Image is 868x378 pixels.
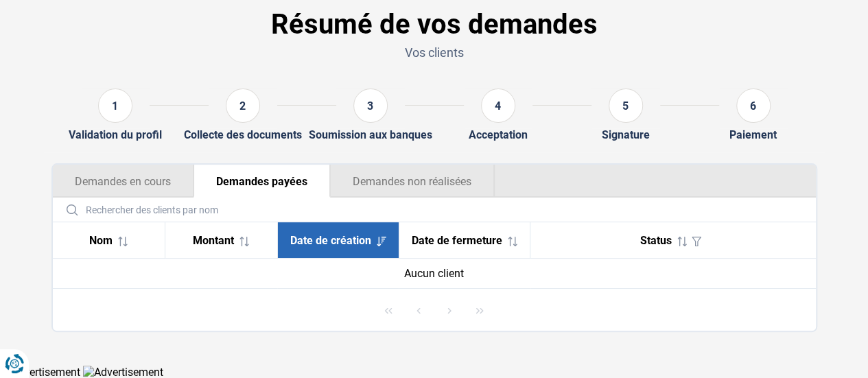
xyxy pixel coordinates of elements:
[184,128,302,141] div: Collecte des documents
[736,88,771,123] div: 6
[69,128,162,141] div: Validation du profil
[729,128,777,141] div: Paiement
[412,234,502,247] span: Date de fermeture
[469,128,528,141] div: Acceptation
[375,296,402,324] button: First Page
[58,198,810,222] input: Rechercher des clients par nom
[405,296,432,324] button: Previous Page
[353,88,388,123] div: 3
[53,165,193,198] button: Demandes en cours
[193,234,234,247] span: Montant
[64,267,805,280] div: Aucun client
[51,8,817,41] h1: Résumé de vos demandes
[640,234,672,247] span: Status
[481,88,515,123] div: 4
[226,88,260,123] div: 2
[466,296,493,324] button: Last Page
[602,128,650,141] div: Signature
[98,88,132,123] div: 1
[309,128,432,141] div: Soumission aux banques
[290,234,371,247] span: Date de création
[609,88,643,123] div: 5
[89,234,113,247] span: Nom
[51,44,817,61] p: Vos clients
[193,165,330,198] button: Demandes payées
[436,296,463,324] button: Next Page
[330,165,495,198] button: Demandes non réalisées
